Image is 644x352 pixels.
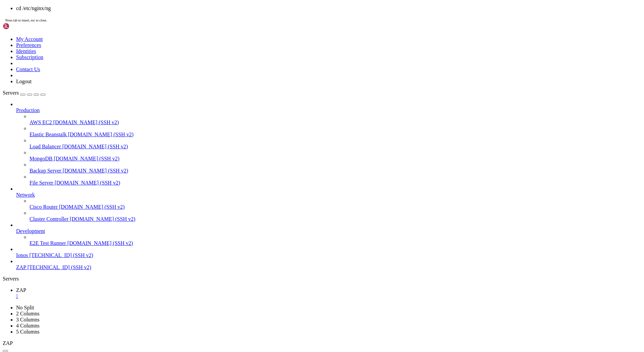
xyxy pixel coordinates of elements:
a: Logout [16,79,32,84]
li: Ionos [TECHNICAL_ID] (SSH v2) [16,246,641,258]
span: [DOMAIN_NAME] (SSH v2) [68,132,134,137]
li: Development [16,222,641,246]
li: MongoDB [DOMAIN_NAME] (SSH v2) [30,150,641,162]
span: Elastic Beanstalk [30,132,67,137]
span: Development [16,228,45,234]
span: MongoDB [30,156,52,161]
x-row: System load: 0.03 Processes: 125 [3,48,557,54]
li: cd /etc/nginx/ng [16,5,641,11]
li: Network [16,186,641,222]
span: Cisco Router [30,204,58,210]
a: Network [16,192,641,198]
span: ZAP [16,287,26,293]
li: Production [16,101,641,186]
x-row: root@pf-inf-mind:~# cd /etc/nginx/ng [3,151,557,157]
a: File Server [DOMAIN_NAME] (SSH v2) [30,180,641,186]
span: [DOMAIN_NAME] (SSH v2) [67,240,133,246]
li: Elastic Beanstalk [DOMAIN_NAME] (SSH v2) [30,125,641,138]
a: Production [16,107,641,113]
span: [TECHNICAL_ID] (SSH v2) [30,252,93,258]
li: Backup Server [DOMAIN_NAME] (SSH v2) [30,162,641,174]
a: 3 Columns [16,317,40,322]
a: Identities [16,48,36,54]
span: Backup Server [30,168,61,173]
span: [DOMAIN_NAME] (SSH v2) [70,216,136,222]
a: ZAP [16,287,641,299]
a: 4 Columns [16,323,40,329]
a: Subscription [16,54,43,60]
a: Servers [3,90,46,96]
span: [DOMAIN_NAME] (SSH v2) [62,144,128,149]
li: Cisco Router [DOMAIN_NAME] (SSH v2) [30,198,641,210]
x-row: -bash: cd: /etc/nginx/ng: No such file or directory [3,157,557,162]
span: [DOMAIN_NAME] (SSH v2) [59,204,125,210]
span: [TECHNICAL_ID] (SSH v2) [28,264,91,270]
span: ZAP [3,340,13,346]
span: Cluster Controller [30,216,68,222]
a: E2E Test Runner [DOMAIN_NAME] (SSH v2) [30,240,641,246]
x-row: Welcome to Ubuntu 24.04.3 LTS (GNU/Linux 6.8.0-85-generic x86_64) [3,3,557,8]
x-row: Swap usage: 0% [3,65,557,71]
x-row: * Support: [URL][DOMAIN_NAME] [3,26,557,31]
a: Load Balancer [DOMAIN_NAME] (SSH v2) [30,144,641,150]
span: Network [16,192,35,198]
a: Backup Server [DOMAIN_NAME] (SSH v2) [30,168,641,174]
a: Preferences [16,42,41,48]
x-row: root@pf-inf-mind:~# nano /etc/nginx/nginx.conf [3,134,557,140]
span: [DOMAIN_NAME] (SSH v2) [53,119,119,125]
span: [DOMAIN_NAME] (SSH v2) [63,168,128,173]
li: Load Balancer [DOMAIN_NAME] (SSH v2) [30,138,641,150]
span: Ionos [16,252,28,258]
img: Shellngn [3,23,41,30]
span: E2E Test Runner [30,240,66,246]
span: Servers [3,90,19,96]
div: (23, 28) [68,162,70,168]
x-row: Memory usage: 13% IPv4 address for eth0: [TECHNICAL_ID] [3,60,557,65]
a: My Account [16,36,43,42]
a: Development [16,228,641,234]
a: Elastic Beanstalk [DOMAIN_NAME] (SSH v2) [30,132,641,138]
span: Load Balancer [30,144,61,149]
span: AWS EC2 [30,119,52,125]
li: Cluster Controller [DOMAIN_NAME] (SSH v2) [30,210,641,222]
a: Cisco Router [DOMAIN_NAME] (SSH v2) [30,204,641,210]
x-row: * Documentation: [URL][DOMAIN_NAME] [3,14,557,20]
span: [DOMAIN_NAME] (SSH v2) [54,156,119,161]
a: MongoDB [DOMAIN_NAME] (SSH v2) [30,156,641,162]
a: 5 Columns [16,329,40,335]
div: Servers [3,276,641,282]
x-row: Usage of /: 42.3% of 24.44GB Users logged in: 0 [3,54,557,60]
a: AWS EC2 [DOMAIN_NAME] (SSH v2) [30,119,641,125]
span: Press tab to insert, esc to close. [5,18,47,22]
x-row: root@pf-inf-mind:~# nano /etc/nginx/nginx.conf [3,140,557,145]
x-row: 0 updates can be applied immediately. [3,94,557,100]
li: AWS EC2 [DOMAIN_NAME] (SSH v2) [30,113,641,125]
span: ZAP [16,264,26,270]
a: Contact Us [16,66,40,72]
li: File Server [DOMAIN_NAME] (SSH v2) [30,174,641,186]
x-row: System information as of [DATE] [3,37,557,43]
x-row: root@pf-inf-mind:~# sudo nano /etc/nginx/sites-available/seafile.conf [3,145,557,151]
a: Ionos [TECHNICAL_ID] (SSH v2) [16,252,641,258]
a: No Split [16,305,34,310]
x-row: 12 additional security updates can be applied with ESM Apps. [3,105,557,111]
x-row: Learn more about enabling ESM Apps service at [URL][DOMAIN_NAME] [3,111,557,117]
x-row: root@pf-inf-mind:~# cd [3,162,557,168]
a: 2 Columns [16,311,40,316]
span: Production [16,107,40,113]
a:  [16,293,641,299]
x-row: Expanded Security Maintenance for Applications is not enabled. [3,83,557,88]
a: Cluster Controller [DOMAIN_NAME] (SSH v2) [30,216,641,222]
span: File Server [30,180,53,186]
x-row: * Management: [URL][DOMAIN_NAME] [3,20,557,26]
span: [DOMAIN_NAME] (SSH v2) [55,180,120,186]
a: ZAP [TECHNICAL_ID] (SSH v2) [16,264,641,270]
x-row: Last login: [DATE] from [TECHNICAL_ID] [3,128,557,134]
li: E2E Test Runner [DOMAIN_NAME] (SSH v2) [30,234,641,246]
li: ZAP [TECHNICAL_ID] (SSH v2) [16,258,641,270]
